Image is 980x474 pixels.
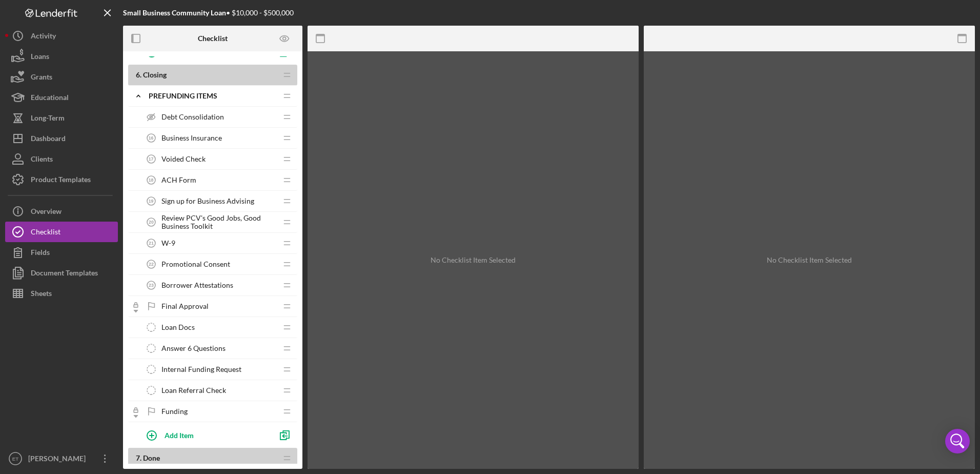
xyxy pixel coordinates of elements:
[5,283,118,304] button: Sheets
[5,448,118,469] button: ET[PERSON_NAME]
[5,67,118,87] button: Grants
[149,220,154,225] tspan: 20
[123,8,226,17] b: Small Business Community Loan
[161,386,226,394] span: Loan Referral Check
[26,448,92,471] div: [PERSON_NAME]
[31,87,69,110] div: Educational
[149,199,154,204] tspan: 19
[5,26,118,46] button: Activity
[138,425,272,445] button: Add Item
[31,242,50,265] div: Fields
[5,149,118,169] button: Clients
[161,323,195,331] span: Loan Docs
[5,222,118,242] button: Checklist
[161,134,222,142] span: Business Insurance
[149,156,154,162] tspan: 17
[5,169,118,190] button: Product Templates
[5,46,118,67] button: Loans
[12,456,18,462] text: ET
[5,201,118,222] button: Overview
[136,70,141,79] span: 6 .
[161,197,254,205] span: Sign up for Business Advising
[31,67,52,90] div: Grants
[161,214,277,230] span: Review PCV's Good Jobs, Good Business Toolkit
[431,256,516,264] div: No Checklist Item Selected
[767,256,852,264] div: No Checklist Item Selected
[31,283,52,306] div: Sheets
[945,429,970,453] div: Open Intercom Messenger
[31,263,98,286] div: Document Templates
[123,9,294,17] div: • $10,000 - $500,000
[31,169,91,192] div: Product Templates
[5,242,118,263] button: Fields
[161,176,196,184] span: ACH Form
[161,239,175,247] span: W-9
[161,260,230,268] span: Promotional Consent
[31,201,62,224] div: Overview
[143,453,160,462] span: Done
[5,263,118,283] button: Document Templates
[161,344,226,352] span: Answer 6 Questions
[31,26,56,49] div: Activity
[149,92,277,100] div: Prefunding Items
[31,46,49,69] div: Loans
[161,281,233,289] span: Borrower Attestations
[161,365,241,373] span: Internal Funding Request
[5,87,118,108] button: Educational
[31,222,60,245] div: Checklist
[5,128,118,149] button: Dashboard
[161,407,188,416] span: Funding
[149,283,154,288] tspan: 23
[161,302,209,310] span: Final Approval
[149,241,154,246] tspan: 21
[161,113,224,121] span: Debt Consolidation
[165,425,194,445] div: Add Item
[198,34,228,43] b: Checklist
[31,128,66,151] div: Dashboard
[161,155,206,163] span: Voided Check
[5,108,118,128] button: Long-Term
[143,70,167,79] span: Closing
[273,27,296,50] button: Preview as
[149,135,154,141] tspan: 16
[149,177,154,183] tspan: 18
[149,262,154,267] tspan: 22
[31,108,65,131] div: Long-Term
[31,149,53,172] div: Clients
[136,453,141,462] span: 7 .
